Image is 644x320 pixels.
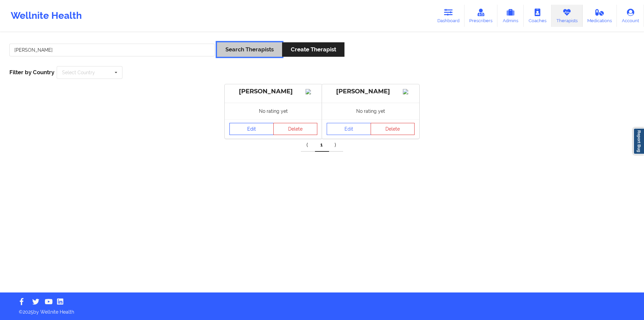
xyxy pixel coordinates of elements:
a: Medications [583,5,617,27]
button: Search Therapists [217,42,282,57]
a: Previous item [301,138,315,152]
div: No rating yet [225,103,322,119]
a: Dashboard [432,5,465,27]
img: Image%2Fplaceholer-image.png [403,89,415,94]
div: [PERSON_NAME] [327,88,415,95]
p: © 2025 by Wellnite Health [14,304,630,315]
a: Admins [497,5,524,27]
button: Create Therapist [282,42,344,57]
a: Prescribers [465,5,498,27]
div: Select Country [62,70,95,75]
a: Report Bug [633,128,644,154]
div: Pagination Navigation [301,138,343,152]
a: Therapists [551,5,583,27]
a: Edit [229,123,274,135]
a: Account [617,5,644,27]
a: Coaches [524,5,551,27]
div: No rating yet [322,103,419,119]
button: Delete [371,123,415,135]
input: Search Keywords [9,44,215,56]
a: 1 [315,138,329,152]
a: Edit [327,123,371,135]
a: Next item [329,138,343,152]
img: Image%2Fplaceholer-image.png [306,89,317,94]
span: Filter by Country [9,69,54,76]
button: Delete [273,123,318,135]
div: [PERSON_NAME] [229,88,317,95]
